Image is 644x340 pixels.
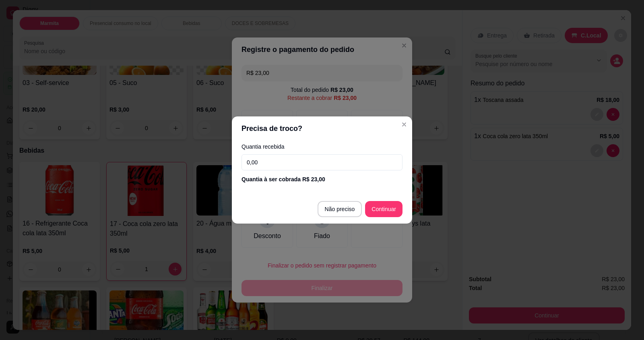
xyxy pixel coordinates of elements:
[398,118,411,131] button: Close
[242,144,402,149] label: Quantia recebida
[365,201,402,217] button: Continuar
[232,116,412,141] header: Precisa de troco?
[318,201,362,217] button: Não preciso
[242,175,402,183] div: Quantia à ser cobrada R$ 23,00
